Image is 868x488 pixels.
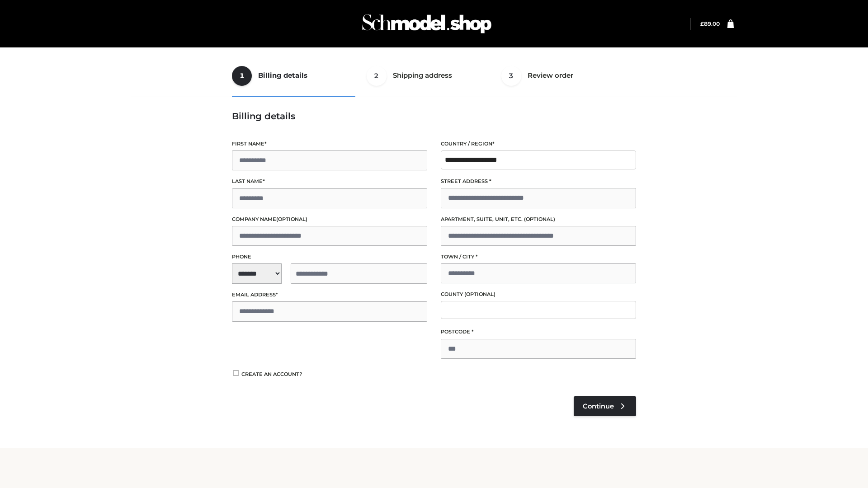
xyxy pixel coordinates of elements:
[700,20,720,27] bdi: 89.00
[232,291,427,299] label: Email address
[232,253,427,261] label: Phone
[441,140,636,148] label: Country / Region
[241,371,302,377] span: Create an account?
[441,177,636,186] label: Street address
[700,20,704,27] span: £
[583,402,614,410] span: Continue
[359,6,495,42] img: Schmodel Admin 964
[232,370,240,376] input: Create an account?
[232,140,427,148] label: First name
[574,396,636,416] a: Continue
[276,216,307,222] span: (optional)
[232,177,427,186] label: Last name
[441,215,636,224] label: Apartment, suite, unit, etc.
[524,216,555,222] span: (optional)
[232,215,427,224] label: Company name
[441,328,636,336] label: Postcode
[464,291,495,297] span: (optional)
[441,253,636,261] label: Town / City
[232,111,636,122] h3: Billing details
[700,20,720,27] a: £89.00
[441,290,636,299] label: County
